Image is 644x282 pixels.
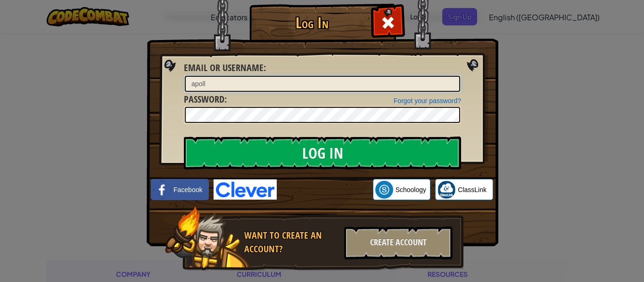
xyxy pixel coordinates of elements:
[252,15,372,31] h1: Log In
[173,185,202,194] span: Facebook
[344,226,453,259] div: Create Account
[184,61,266,75] label: :
[153,181,171,199] img: facebook_small.png
[244,229,339,256] div: Want to create an account?
[458,185,487,194] span: ClassLink
[438,181,455,199] img: classlink-logo-small.png
[394,97,461,105] a: Forgot your password?
[184,93,224,105] span: Password
[184,93,227,106] label: :
[277,179,373,200] iframe: Sign in with Google Button
[396,185,426,194] span: Schoology
[184,137,461,169] input: Log In
[375,181,393,199] img: schoology.png
[214,179,277,200] img: clever-logo-blue.png
[184,61,264,74] span: Email or Username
